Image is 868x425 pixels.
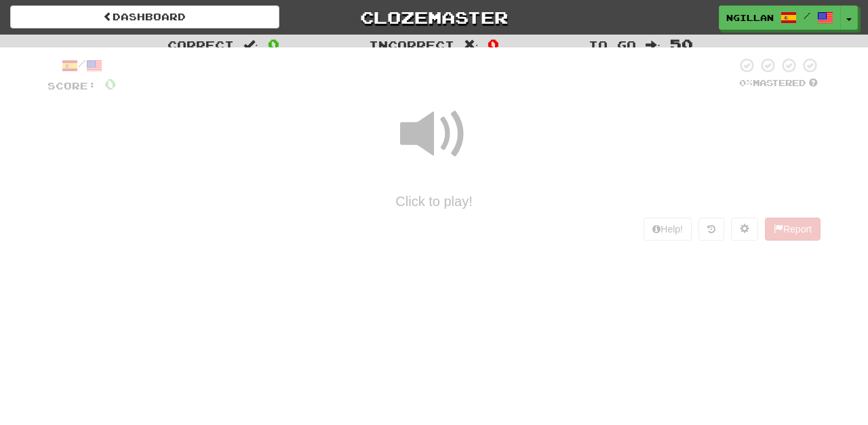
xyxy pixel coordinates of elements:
div: Click to play! [47,192,821,211]
span: 0 [268,36,279,52]
span: NGillan [726,12,774,24]
span: To go [589,38,636,52]
a: Clozemaster [300,5,569,29]
button: Report [765,218,821,241]
span: Incorrect [369,38,454,52]
span: 0 [488,36,499,52]
span: 0 [104,75,116,92]
span: / [804,11,810,20]
span: 50 [670,36,693,52]
button: Help! [644,218,692,241]
span: : [464,39,479,51]
span: 0 % [739,77,753,88]
div: / [47,57,116,74]
button: Round history (alt+y) [698,218,724,241]
span: Score: [47,80,96,92]
a: NGillan / [719,5,841,30]
a: Dashboard [10,5,279,28]
span: : [646,39,660,51]
span: Correct [167,38,234,52]
span: : [243,39,258,51]
div: Mastered [736,77,821,89]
